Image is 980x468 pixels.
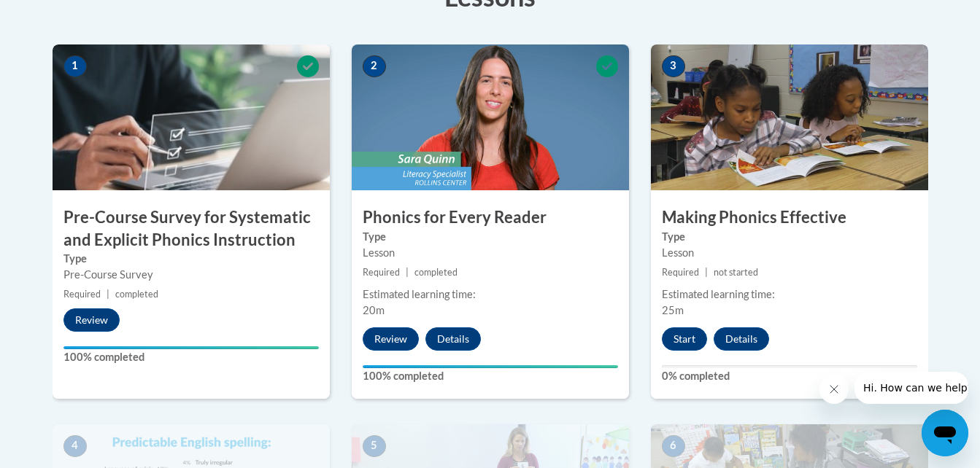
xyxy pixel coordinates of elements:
span: 5 [363,435,386,457]
div: Lesson [662,245,917,261]
label: 0% completed [662,368,917,384]
span: | [705,267,708,278]
span: Hi. How can we help? [9,10,118,22]
span: Required [662,267,699,278]
button: Details [714,327,769,351]
span: 4 [63,435,87,457]
img: Course Image [352,44,629,190]
label: Type [63,251,319,267]
span: 3 [662,55,685,77]
span: completed [414,267,458,278]
span: completed [115,289,158,300]
span: 20m [363,304,385,316]
span: 6 [662,435,685,457]
iframe: Button to launch messaging window [922,410,968,456]
img: Course Image [53,44,330,190]
iframe: Close message [819,375,849,404]
label: Type [662,229,917,245]
div: Pre-Course Survey [63,267,319,283]
div: Your progress [63,346,319,349]
button: Review [363,327,419,351]
span: Required [363,267,400,278]
label: 100% completed [363,368,618,384]
button: Start [662,327,707,351]
span: | [107,289,109,300]
span: not started [714,267,758,278]
div: Estimated learning time: [363,286,618,303]
span: 2 [363,55,386,77]
span: | [406,267,409,278]
h3: Phonics for Every Reader [352,206,629,229]
div: Your progress [363,365,618,368]
label: 100% completed [63,349,319,365]
span: 25m [662,304,684,316]
div: Estimated learning time: [662,286,917,303]
label: Type [363,229,618,245]
button: Details [425,327,481,351]
img: Course Image [651,44,928,190]
span: 1 [63,55,87,77]
span: Required [63,289,101,300]
h3: Pre-Course Survey for Systematic and Explicit Phonics Instruction [53,206,330,251]
iframe: Message from company [854,372,968,404]
h3: Making Phonics Effective [651,206,928,229]
div: Lesson [363,245,618,261]
button: Review [63,308,120,332]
